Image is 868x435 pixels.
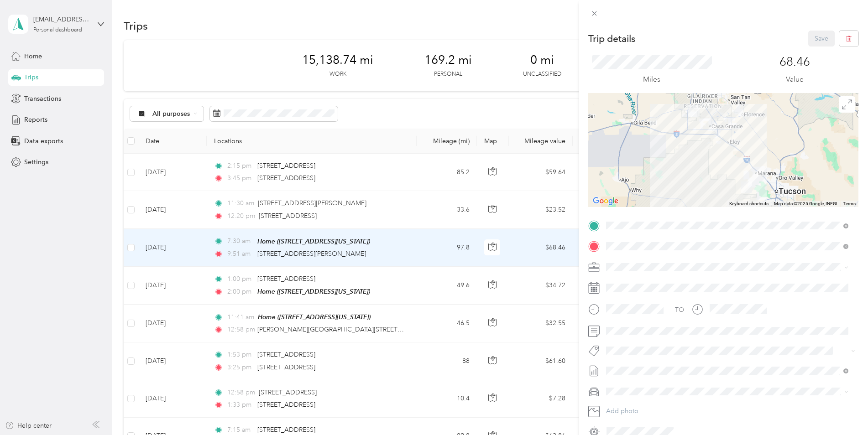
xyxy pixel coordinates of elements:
div: TO [675,305,684,315]
span: Map data ©2025 Google, INEGI [774,201,837,206]
a: Terms (opens in new tab) [843,201,856,206]
img: Google [591,195,621,207]
p: 68.46 [779,55,810,69]
iframe: Everlance-gr Chat Button Frame [817,384,868,435]
p: Miles [643,74,660,85]
a: Open this area in Google Maps (opens a new window) [591,195,621,207]
button: Keyboard shortcuts [729,201,769,207]
button: Add photo [603,405,858,418]
p: Value [786,74,804,85]
p: Trip details [588,32,635,45]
